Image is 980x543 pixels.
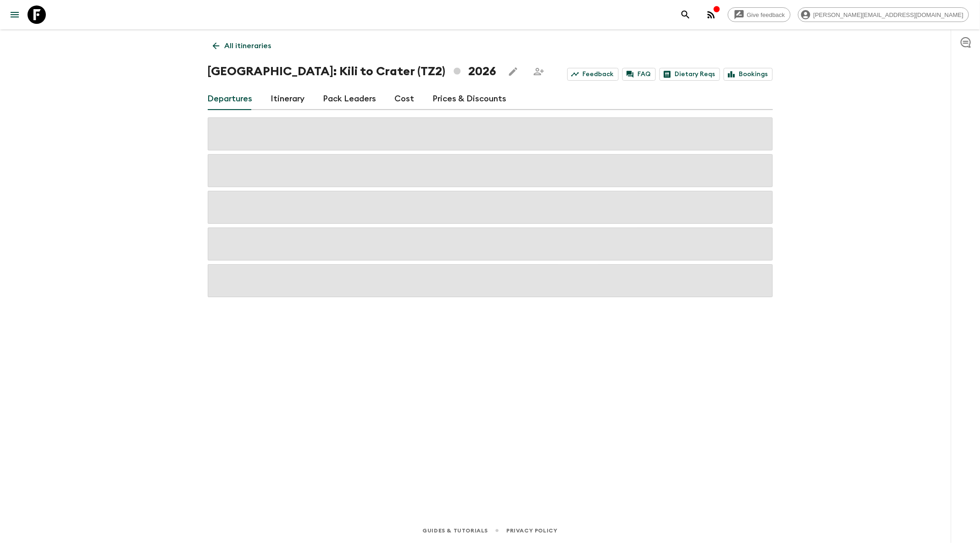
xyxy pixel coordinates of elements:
[798,7,969,22] div: [PERSON_NAME][EMAIL_ADDRESS][DOMAIN_NAME]
[208,62,497,81] h1: [GEOGRAPHIC_DATA]: Kili to Crater (TZ2) 2026
[6,6,24,24] button: menu
[622,68,656,81] a: FAQ
[225,40,271,51] p: All itineraries
[504,62,522,81] button: Edit this itinerary
[728,7,791,22] a: Give feedback
[724,68,773,81] a: Bookings
[208,37,277,55] a: All itineraries
[530,62,548,81] span: Share this itinerary
[567,68,619,81] a: Feedback
[395,88,415,110] a: Cost
[422,526,488,536] a: Guides & Tutorials
[659,68,720,81] a: Dietary Reqs
[208,88,253,110] a: Departures
[676,6,695,24] button: search adventures
[742,11,790,18] span: Give feedback
[323,88,376,110] a: Pack Leaders
[506,526,557,536] a: Privacy Policy
[808,11,969,18] span: [PERSON_NAME][EMAIL_ADDRESS][DOMAIN_NAME]
[271,88,305,110] a: Itinerary
[433,88,507,110] a: Prices & Discounts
